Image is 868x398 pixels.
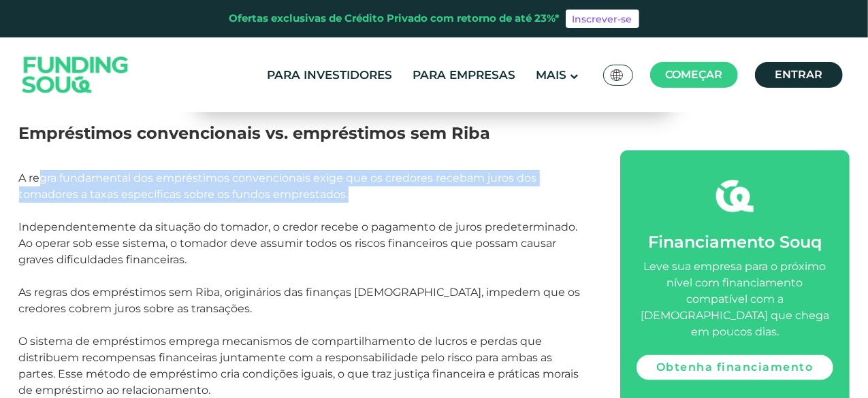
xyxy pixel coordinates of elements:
[263,64,396,86] a: Para investidores
[665,68,722,81] font: Começar
[641,259,829,337] font: Leve sua empresa para o próximo nível com financiamento compatível com a [DEMOGRAPHIC_DATA] que c...
[775,68,822,81] font: Entrar
[409,64,519,86] a: Para empresas
[637,354,833,380] a: Obtenha financiamento
[536,68,566,82] font: Mais
[656,361,814,374] font: Obtenha financiamento
[19,286,581,315] font: As regras dos empréstimos sem Riba, originários das finanças [DEMOGRAPHIC_DATA], impedem que os c...
[229,12,560,24] font: Ofertas exclusivas de Crédito Privado com retorno de até 23%*
[611,69,623,81] img: Bandeira da África do Sul
[566,10,639,29] a: Inscrever-se
[19,335,579,397] font: O sistema de empréstimos emprega mecanismos de compartilhamento de lucros e perdas que distribuem...
[755,62,843,88] a: Entrar
[573,13,632,25] font: Inscrever-se
[716,177,754,214] img: fsicon
[19,220,578,266] font: Independentemente da situação do tomador, o credor recebe o pagamento de juros predeterminado. Ao...
[9,41,142,110] img: Logotipo
[19,123,491,143] font: Empréstimos convencionais vs. empréstimos sem Riba
[19,171,537,201] font: A regra fundamental dos empréstimos convencionais exige que os credores recebam juros dos tomador...
[267,68,392,82] font: Para investidores
[413,68,515,82] font: Para empresas
[648,231,822,251] font: Financiamento Souq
